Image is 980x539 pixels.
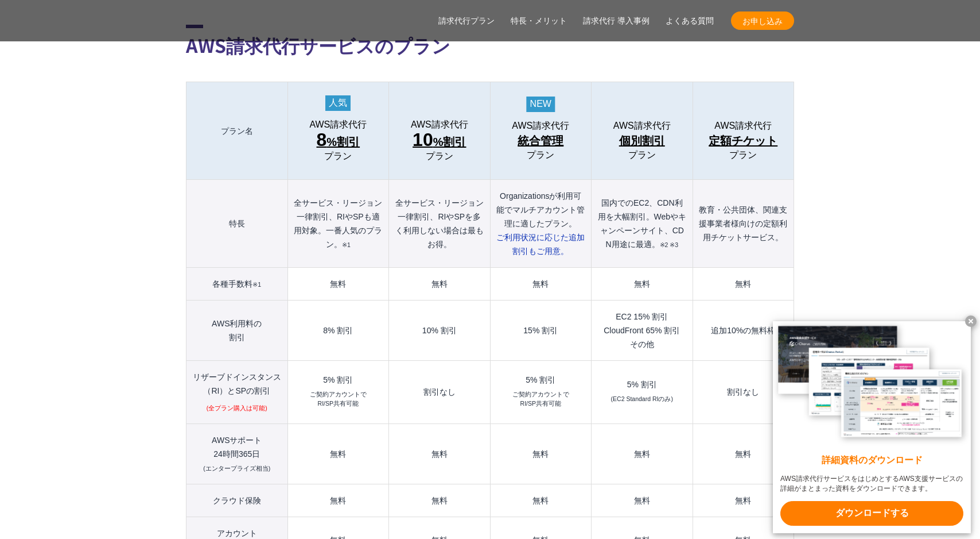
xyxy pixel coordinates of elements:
[611,395,673,404] small: (EC2 Standard RIのみ)
[389,268,490,301] td: 無料
[592,484,693,517] td: 無料
[693,361,794,424] td: 割引なし
[592,423,693,484] td: 無料
[666,15,714,27] a: よくある質問
[490,484,591,517] td: 無料
[490,423,591,484] td: 無料
[324,151,352,161] span: プラン
[389,484,490,517] td: 無料
[597,380,686,388] div: 5% 割引
[693,301,794,361] td: 追加10%の無料枠
[490,301,591,361] td: 15% 割引
[294,120,383,161] a: AWS請求代行 8%割引 プラン
[186,361,288,424] th: リザーブドインスタンス （RI）とSPの割引
[731,15,794,27] span: お申し込み
[389,423,490,484] td: 無料
[252,281,261,288] small: ※1
[438,15,495,27] a: 請求代行プラン
[709,132,777,150] span: 定額チケット
[490,268,591,301] td: 無料
[527,150,554,160] span: プラン
[411,120,468,130] span: AWS請求代行
[207,404,267,413] small: (全プラン購入は可能)
[426,151,453,161] span: プラン
[186,180,288,268] th: 特長
[714,121,772,131] span: AWS請求代行
[496,376,585,384] div: 5% 割引
[693,484,794,517] td: 無料
[592,268,693,301] td: 無料
[693,268,794,301] td: 無料
[186,301,288,361] th: AWS利用料の 割引
[413,129,433,150] span: 10
[512,121,569,131] span: AWS請求代行
[592,301,693,361] td: EC2 15% 割引 CloudFront 65% 割引 その他
[699,121,788,160] a: AWS請求代行 定額チケットプラン
[583,15,650,27] a: 請求代行 導入事例
[294,376,383,384] div: 5% 割引
[496,121,585,160] a: AWS請求代行 統合管理プラン
[511,15,567,27] a: 特長・メリット
[413,130,466,151] span: %割引
[342,241,351,248] small: ※1
[518,132,563,150] span: 統合管理
[287,484,388,517] td: 無料
[780,474,963,494] x-t: AWS請求代行サービスをはじめとするAWS支援サービスの詳細がまとまった資料をダウンロードできます。
[780,454,963,467] x-t: 詳細資料のダウンロード
[619,132,665,150] span: 個別割引
[287,423,388,484] td: 無料
[780,501,963,526] x-t: ダウンロードする
[731,11,794,30] a: お申し込み
[203,465,270,472] small: (エンタープライズ相当)
[773,321,971,533] a: 詳細資料のダウンロード AWS請求代行サービスをはじめとするAWS支援サービスの詳細がまとまった資料をダウンロードできます。 ダウンロードする
[628,150,656,160] span: プラン
[395,120,484,161] a: AWS請求代行 10%割引プラン
[310,390,367,409] small: ご契約アカウントで RI/SP共有可能
[287,180,388,268] th: 全サービス・リージョン一律割引、RIやSPも適用対象。一番人気のプラン。
[389,180,490,268] th: 全サービス・リージョン一律割引、RIやSPを多く利用しない場合は最もお得。
[613,121,671,131] span: AWS請求代行
[729,150,757,160] span: プラン
[496,233,585,256] span: ご利用状況に応じた
[512,390,569,409] small: ご契約アカウントで RI/SP共有可能
[693,180,794,268] th: 教育・公共団体、関連支援事業者様向けの定額利用チケットサービス。
[287,301,388,361] td: 8% 割引
[186,268,288,301] th: 各種手数料
[490,180,591,268] th: Organizationsが利用可能でマルチアカウント管理に適したプラン。
[389,361,490,424] td: 割引なし
[592,180,693,268] th: 国内でのEC2、CDN利用を大幅割引。Webやキャンペーンサイト、CDN用途に最適。
[186,484,288,517] th: クラウド保険
[309,120,367,130] span: AWS請求代行
[693,423,794,484] td: 無料
[389,301,490,361] td: 10% 割引
[317,130,360,151] span: %割引
[597,121,686,160] a: AWS請求代行 個別割引プラン
[660,241,679,248] small: ※2 ※3
[186,82,288,180] th: プラン名
[186,25,794,59] h2: AWS請求代行サービスのプラン
[186,423,288,484] th: AWSサポート 24時間365日
[317,129,327,150] span: 8
[287,268,388,301] td: 無料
